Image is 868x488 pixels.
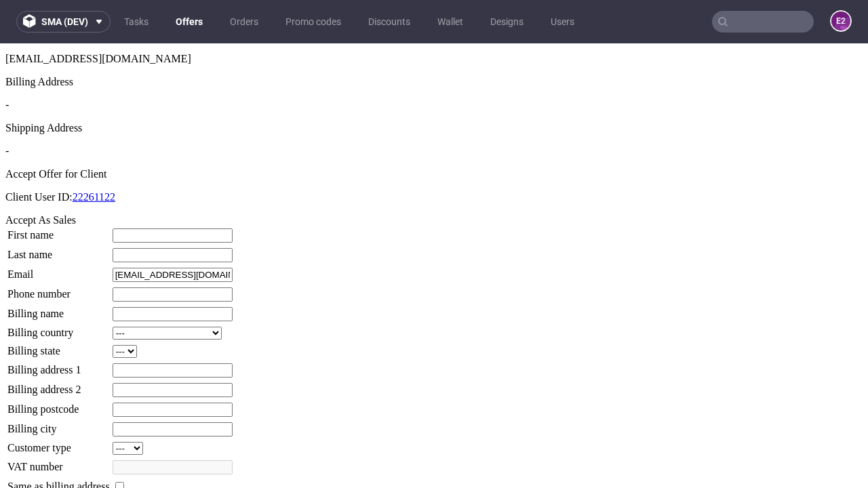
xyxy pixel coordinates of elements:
[7,319,111,335] td: Billing address 1
[7,416,111,432] td: VAT number
[7,398,111,412] td: Customer type
[7,184,111,200] td: First name
[5,171,863,183] div: Accept As Sales
[5,9,191,21] span: [EMAIL_ADDRESS][DOMAIN_NAME]
[167,11,211,33] a: Offers
[482,11,532,33] a: Designs
[7,243,111,259] td: Phone number
[7,263,111,279] td: Billing name
[7,204,111,220] td: Last name
[542,11,583,33] a: Users
[831,12,850,30] figcaption: e2
[5,125,863,137] div: Accept Offer for Client
[5,79,863,91] div: Shipping Address
[116,11,157,33] a: Tasks
[429,11,471,33] a: Wallet
[5,148,863,160] p: Client User ID:
[7,224,111,239] td: Email
[16,11,111,33] button: sma (dev)
[222,11,267,33] a: Orders
[73,148,115,159] a: 22261122
[5,102,9,113] span: -
[7,283,111,297] td: Billing country
[7,359,111,374] td: Billing postcode
[277,11,349,33] a: Promo codes
[7,436,111,451] td: Same as billing address
[5,33,863,45] div: Billing Address
[7,339,111,354] td: Billing address 2
[41,17,88,26] span: sma (dev)
[7,301,111,315] td: Billing state
[360,11,418,33] a: Discounts
[5,56,9,67] span: -
[7,378,111,394] td: Billing city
